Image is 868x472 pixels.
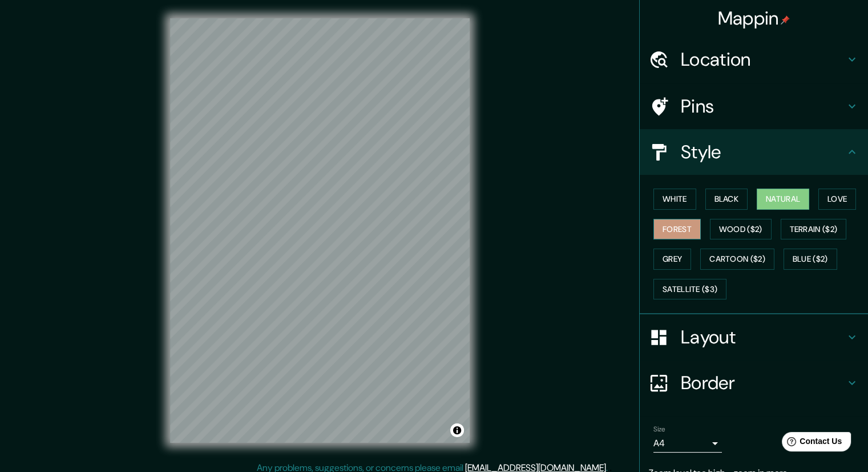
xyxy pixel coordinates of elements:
div: Pins [640,83,868,129]
button: Love [818,189,856,210]
h4: Pins [681,95,845,118]
button: Black [705,189,748,210]
h4: Border [681,371,845,394]
canvas: Map [170,18,470,443]
h4: Layout [681,326,845,349]
button: Terrain ($2) [781,219,847,240]
button: Blue ($2) [784,249,837,270]
button: Toggle attribution [450,423,464,437]
div: Location [640,37,868,82]
div: Style [640,129,868,175]
div: A4 [653,434,722,453]
h4: Location [681,48,845,71]
div: Border [640,360,868,406]
div: Layout [640,314,868,360]
button: Natural [757,189,809,210]
button: White [653,189,696,210]
h4: Style [681,141,845,163]
button: Cartoon ($2) [700,249,774,270]
h4: Mappin [718,7,790,30]
img: pin-icon.png [781,15,790,25]
button: Forest [653,219,701,240]
label: Size [653,425,665,434]
button: Wood ($2) [710,219,772,240]
button: Grey [653,249,691,270]
button: Satellite ($3) [653,279,726,300]
iframe: Help widget launcher [766,427,855,459]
